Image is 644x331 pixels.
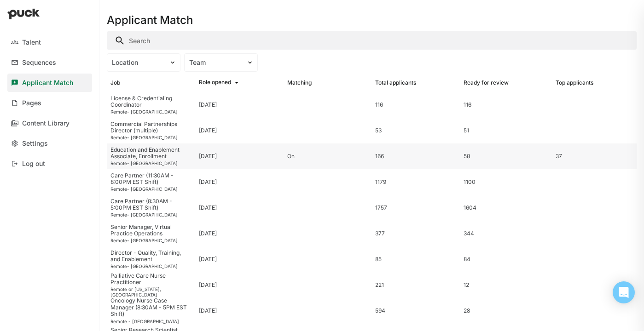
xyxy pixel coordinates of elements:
[110,95,191,108] div: License & Credentialing Coordinator
[464,153,545,160] div: 58
[287,80,312,86] div: Matching
[464,179,545,185] div: 1100
[464,127,545,134] div: 51
[7,134,92,153] a: Settings
[199,153,217,160] div: [DATE]
[375,230,456,237] div: 377
[189,59,242,67] div: Team
[22,160,45,168] div: Log out
[110,109,191,114] div: Remote- [GEOGRAPHIC_DATA]
[375,205,456,211] div: 1757
[375,282,456,288] div: 221
[556,80,593,86] div: Top applicants
[375,127,456,134] div: 53
[107,15,193,26] h1: Applicant Match
[110,224,191,237] div: Senior Manager, Virtual Practice Operations
[110,273,191,286] div: Palliative Care Nurse Practitioner
[22,140,48,148] div: Settings
[464,230,545,237] div: 344
[199,127,217,134] div: [DATE]
[110,172,191,186] div: Care Partner (11:30AM - 8:00PM EST Shift)
[464,282,545,288] div: 12
[464,256,545,263] div: 84
[199,102,217,108] div: [DATE]
[110,80,120,86] div: Job
[110,238,191,243] div: Remote- [GEOGRAPHIC_DATA]
[375,308,456,314] div: 594
[22,99,41,107] div: Pages
[287,153,368,160] div: On
[199,79,231,86] div: Role opened
[22,39,41,46] div: Talent
[110,147,191,160] div: Education and Enablement Associate, Enrollment
[613,281,635,303] div: Open Intercom Messenger
[199,308,217,314] div: [DATE]
[199,179,217,185] div: [DATE]
[464,80,509,86] div: Ready for review
[464,205,545,211] div: 1604
[375,256,456,263] div: 85
[110,263,191,269] div: Remote- [GEOGRAPHIC_DATA]
[22,59,56,67] div: Sequences
[110,319,191,324] div: Remote - [GEOGRAPHIC_DATA]
[464,308,545,314] div: 28
[110,186,191,192] div: Remote- [GEOGRAPHIC_DATA]
[110,160,191,166] div: Remote- [GEOGRAPHIC_DATA]
[110,297,191,317] div: Oncology Nurse Case Manager (8:30AM - 5PM EST Shift)
[110,250,191,263] div: Director - Quality, Training, and Enablement
[375,102,456,108] div: 116
[110,198,191,211] div: Care Partner (8:30AM - 5:00PM EST Shift)
[375,80,416,86] div: Total applicants
[464,102,545,108] div: 116
[199,256,217,263] div: [DATE]
[7,94,92,112] a: Pages
[112,59,164,67] div: Location
[7,53,92,72] a: Sequences
[7,114,92,132] a: Content Library
[199,282,217,288] div: [DATE]
[22,120,70,127] div: Content Library
[110,135,191,140] div: Remote- [GEOGRAPHIC_DATA]
[375,153,456,160] div: 166
[199,230,217,237] div: [DATE]
[107,31,637,50] input: Search
[22,79,73,87] div: Applicant Match
[110,121,191,134] div: Commercial Partnerships Director (multiple)
[199,205,217,211] div: [DATE]
[7,74,92,92] a: Applicant Match
[7,33,92,51] a: Talent
[375,179,456,185] div: 1179
[110,286,191,297] div: Remote or [US_STATE], [GEOGRAPHIC_DATA]
[556,153,562,160] div: 37
[110,212,191,217] div: Remote- [GEOGRAPHIC_DATA]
